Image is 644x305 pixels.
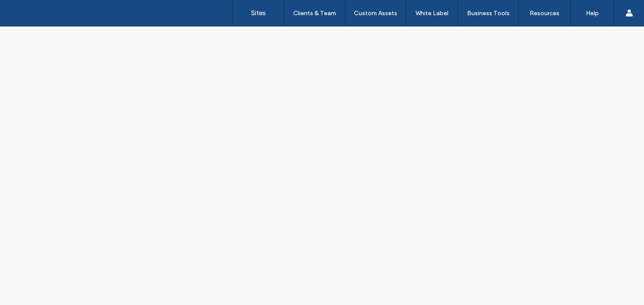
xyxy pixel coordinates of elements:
label: Clients & Team [293,10,336,17]
label: Help [586,10,599,17]
label: Sites [251,9,266,17]
label: Resources [530,10,559,17]
label: Business Tools [467,10,510,17]
label: White Label [415,10,448,17]
label: Custom Assets [354,10,397,17]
